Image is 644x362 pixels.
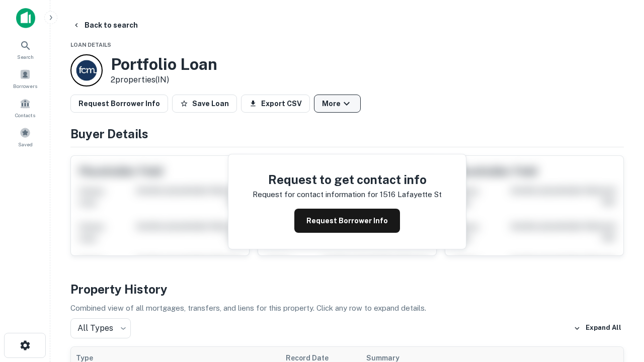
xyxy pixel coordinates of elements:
span: Saved [18,140,33,148]
button: Request Borrower Info [294,209,400,233]
p: 2 properties (IN) [111,74,217,86]
p: 1516 lafayette st [380,189,442,201]
button: Back to search [68,16,142,34]
button: More [314,95,361,113]
span: Loan Details [70,42,111,48]
span: Search [17,53,34,61]
h3: Portfolio Loan [111,55,217,74]
button: Expand All [571,321,624,336]
button: Save Loan [172,95,237,113]
button: Export CSV [241,95,310,113]
span: Borrowers [13,82,37,90]
a: Saved [3,123,47,150]
h4: Property History [70,280,624,298]
p: Request for contact information for [253,189,378,201]
a: Contacts [3,94,47,121]
img: capitalize-icon.png [16,8,35,28]
span: Contacts [15,111,35,119]
h4: Buyer Details [70,125,624,143]
button: Request Borrower Info [70,95,168,113]
a: Borrowers [3,65,47,92]
iframe: Chat Widget [594,249,644,298]
h4: Request to get contact info [253,170,442,189]
p: Combined view of all mortgages, transfers, and liens for this property. Click any row to expand d... [70,302,624,314]
a: Search [3,36,47,63]
div: All Types [70,318,131,338]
